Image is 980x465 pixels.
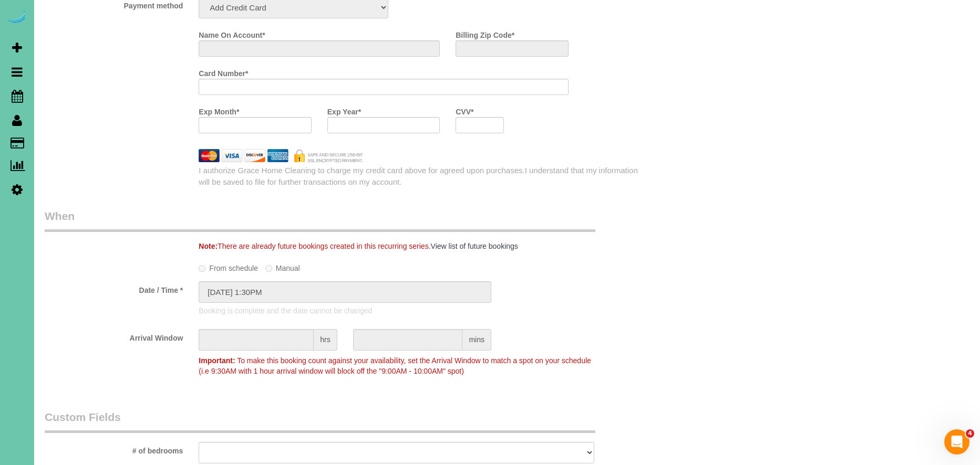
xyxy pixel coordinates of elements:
[456,103,473,117] label: CVV
[199,26,265,40] label: Name On Account
[265,259,300,273] label: Manual
[37,281,191,295] label: Date / Time *
[45,409,595,433] legend: Custom Fields
[314,329,337,351] span: hrs
[199,242,218,250] strong: Note:
[199,281,491,303] input: MM/DD/YYYY HH:MM
[199,259,258,273] label: From schedule
[199,265,205,272] input: From schedule
[6,10,27,25] img: Automaid Logo
[265,265,272,272] input: Manual
[456,26,514,40] label: Billing Zip Code
[191,165,653,187] div: I authorize Grace Home Cleaning to charge my credit card above for agreed upon purchases.
[431,242,518,250] a: View list of future bookings
[199,103,239,117] label: Exp Month
[37,442,191,456] label: # of bedrooms
[199,65,248,79] label: Card Number
[199,166,637,186] span: I understand that my information will be saved to file for further transactions on my account.
[45,208,595,232] legend: When
[199,356,591,375] span: To make this booking count against your availability, set the Arrival Window to match a spot on y...
[966,429,974,438] span: 4
[191,149,370,162] img: credit cards
[191,241,653,251] div: There are already future bookings created in this recurring series.
[327,103,361,117] label: Exp Year
[944,429,969,455] iframe: Intercom live chat
[199,305,594,316] p: Booking is complete and the date cannot be changed
[462,329,491,351] span: mins
[37,329,191,343] label: Arrival Window
[199,356,235,365] strong: Important:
